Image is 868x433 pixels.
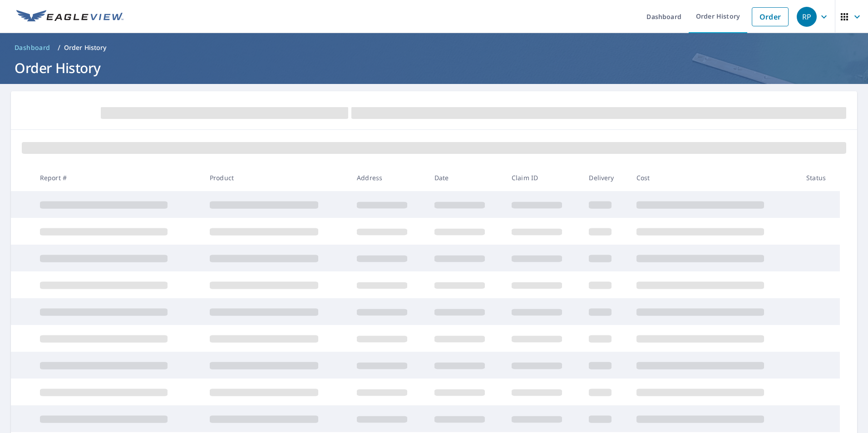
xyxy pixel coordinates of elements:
[799,164,840,191] th: Status
[64,43,107,52] p: Order History
[504,164,582,191] th: Claim ID
[797,7,817,27] div: RP
[11,40,54,55] a: Dashboard
[58,42,60,53] li: /
[752,7,789,26] a: Order
[16,10,123,24] img: EV Logo
[11,40,857,55] nav: breadcrumb
[582,164,629,191] th: Delivery
[427,164,504,191] th: Date
[15,43,50,52] span: Dashboard
[11,59,857,77] h1: Order History
[629,164,799,191] th: Cost
[350,164,427,191] th: Address
[33,164,202,191] th: Report #
[202,164,350,191] th: Product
